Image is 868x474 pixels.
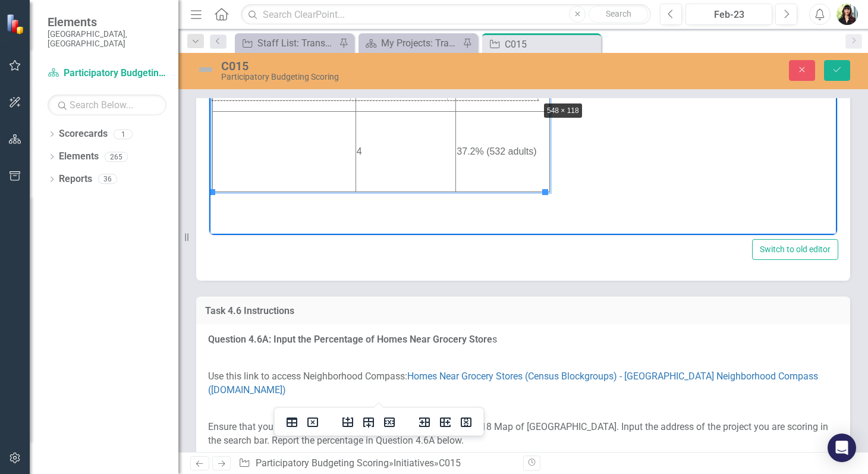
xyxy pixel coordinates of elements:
[505,37,598,52] div: C015
[589,6,648,23] button: Search
[282,414,302,431] button: Table properties
[59,150,99,164] a: Elements
[48,29,166,49] small: [GEOGRAPHIC_DATA], [GEOGRAPHIC_DATA]
[105,152,128,162] div: 265
[335,76,373,90] div: 548 × 118
[394,457,434,469] a: Initiatives
[48,15,166,29] span: Elements
[114,129,133,139] div: 1
[48,67,166,80] a: Participatory Budgeting Scoring
[238,36,336,51] a: Staff List: Transportation
[221,73,557,81] div: Participatory Budgeting Scoring
[196,60,215,79] img: Not Defined
[435,414,455,431] button: Insert column after
[685,4,772,25] button: Feb-23
[208,418,838,450] p: Ensure that you are looking at the Homes Near Grocery Stores, 2018 Map of [GEOGRAPHIC_DATA]. Inpu...
[208,334,492,345] strong: Question 4.6A: Input the Percentage of Homes Near Grocery Store
[208,368,838,400] p: Use this link to access Neighborhood Compass:
[606,9,631,18] span: Search
[439,457,461,469] div: C015
[414,414,435,431] button: Insert column before
[209,27,837,235] iframe: Rich Text Area
[241,4,651,25] input: Search ClearPoint...
[208,333,838,349] p: s
[361,36,460,51] a: My Projects: Transportation
[256,457,389,469] a: Participatory Budgeting Scoring
[48,95,166,115] input: Search Below...
[379,414,400,431] button: Delete row
[59,172,92,186] a: Reports
[6,14,27,34] img: ClearPoint Strategy
[338,414,358,431] button: Insert row before
[257,36,336,51] div: Staff List: Transportation
[836,4,858,25] img: Amanda Connell
[59,127,108,141] a: Scorecards
[238,457,514,470] div: » »
[828,434,856,462] div: Open Intercom Messenger
[690,8,768,22] div: Feb-23
[98,174,117,184] div: 36
[456,414,476,431] button: Delete column
[205,306,841,316] h3: Task 4.6 Instructions
[381,36,460,51] div: My Projects: Transportation
[358,414,379,431] button: Insert row after
[208,371,818,395] a: Homes Near Grocery Stores (Census Blockgroups) - [GEOGRAPHIC_DATA] Neighborhood Compass ([DOMAIN_...
[752,239,838,260] button: Switch to old editor
[303,414,323,431] button: Delete table
[221,59,557,73] div: C015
